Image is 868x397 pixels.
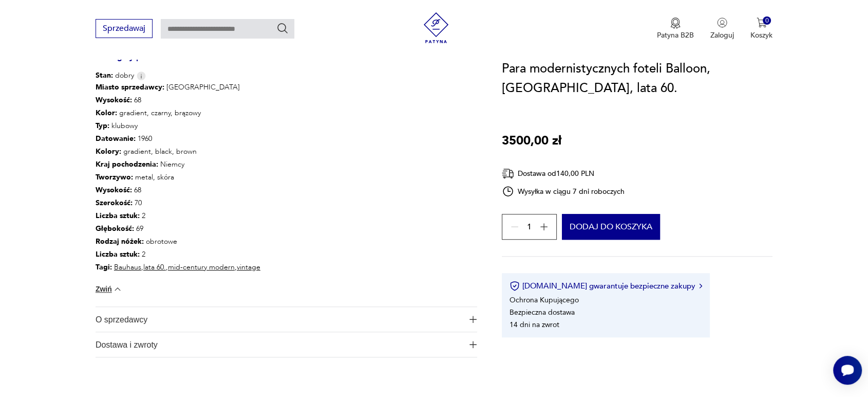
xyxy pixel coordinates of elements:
button: Sprzedawaj [96,19,153,38]
button: Zwiń [96,284,123,294]
li: Ochrona Kupującego [510,295,579,305]
b: Wysokość : [96,95,132,105]
p: 1960 [96,132,260,145]
button: Zaloguj [710,17,734,40]
iframe: Smartsupp widget button [833,356,862,385]
img: Ikona koszyka [757,17,767,28]
b: Tworzywo : [96,172,133,182]
p: 68 [96,94,260,106]
img: Ikona plusa [469,316,477,323]
span: O sprzedawcy [96,307,463,332]
div: Dostawa od 140,00 PLN [502,167,625,180]
a: Sprzedawaj [96,26,153,33]
a: Bauhaus [114,262,141,272]
p: 2 [96,209,260,222]
b: Rodzaj nóżek : [96,237,144,246]
div: Wysyłka w ciągu 7 dni roboczych [502,185,625,197]
span: 1 [527,224,532,230]
b: Kolor: [96,108,117,118]
li: 14 dni na zwrot [510,320,559,330]
a: vintage [237,262,260,272]
button: Szukaj [276,22,289,34]
b: Datowanie : [96,134,136,143]
button: [DOMAIN_NAME] gwarantuje bezpieczne zakupy [510,281,702,291]
img: Ikona plusa [469,341,477,348]
p: klubowy [96,119,260,132]
li: Bezpieczna dostawa [510,308,575,317]
img: Ikona certyfikatu [510,281,520,291]
p: , , , [96,261,260,274]
img: chevron down [112,284,123,294]
p: gradient, black, brown [96,145,260,158]
b: Miasto sprzedawcy : [96,82,164,92]
span: Dostawa i zwroty [96,332,463,357]
img: Ikonka użytkownika [717,17,727,28]
a: mid-century modern [168,262,235,272]
b: Kolory : [96,147,121,156]
b: Typ : [96,121,109,131]
p: Patyna B2B [657,30,694,40]
p: Niemcy [96,158,260,171]
button: Ikona plusaDostawa i zwroty [96,332,477,357]
b: Głębokość : [96,224,134,233]
button: 0Koszyk [750,17,772,40]
b: Wysokość : [96,185,132,195]
p: Koszyk [750,30,772,40]
p: 70 [96,196,260,209]
b: Stan: [96,70,113,80]
a: lata 60. [143,262,166,272]
b: Liczba sztuk : [96,211,140,221]
button: Dodaj do koszyka [562,214,660,240]
button: Patyna B2B [657,17,694,40]
p: gradient, czarny, brązowy [96,106,260,119]
img: Ikona medalu [670,17,681,29]
img: Ikona dostawy [502,167,514,180]
b: Liczba sztuk: [96,249,140,259]
div: 0 [763,16,771,25]
span: dobry [96,70,134,81]
button: Ikona plusaO sprzedawcy [96,307,477,332]
img: Ikona strzałki w prawo [699,283,702,288]
p: 3500,00 zł [502,131,561,151]
p: metal, skóra [96,171,260,184]
p: [GEOGRAPHIC_DATA] [96,81,260,94]
p: 68 [96,184,260,196]
p: 69 [96,222,260,235]
img: Info icon [137,71,146,80]
h3: Szczegóły produktu [96,53,477,70]
p: Zaloguj [710,30,734,40]
b: Kraj pochodzenia : [96,159,158,169]
p: obrotowe [96,235,260,248]
h1: Para modernistycznych foteli Balloon, [GEOGRAPHIC_DATA], lata 60. [502,59,772,98]
a: Ikona medaluPatyna B2B [657,17,694,40]
b: Szerokość : [96,198,133,208]
b: Tagi: [96,262,112,272]
img: Patyna - sklep z meblami i dekoracjami vintage [421,12,451,43]
p: 2 [96,248,260,261]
